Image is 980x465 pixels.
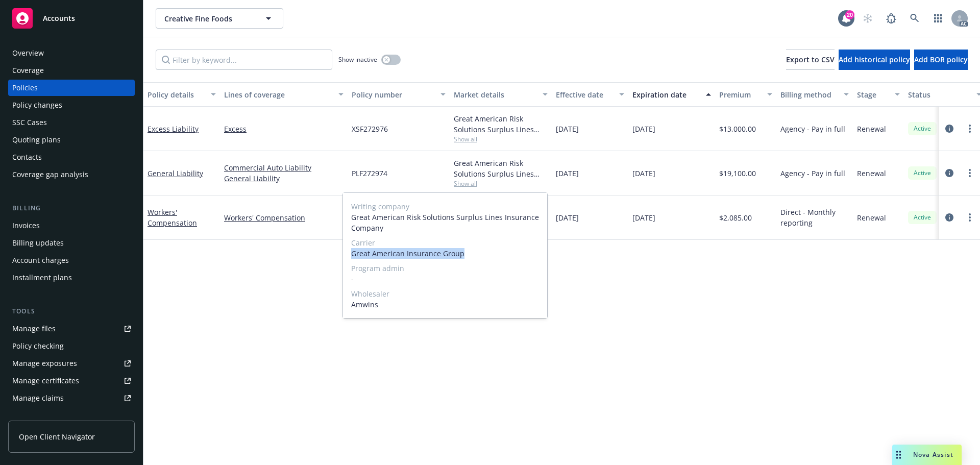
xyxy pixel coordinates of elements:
[12,80,38,96] div: Policies
[352,89,434,100] div: Policy number
[12,407,60,424] div: Manage BORs
[8,390,135,406] a: Manage claims
[8,373,135,389] a: Manage certificates
[8,114,135,131] a: SSC Cases
[8,80,135,96] a: Policies
[12,373,79,389] div: Manage certificates
[12,270,72,286] div: Installment plans
[8,166,135,183] a: Coverage gap analysis
[12,45,44,61] div: Overview
[351,248,539,259] span: Great American Insurance Group
[857,8,878,29] a: Start snowing
[351,263,539,274] span: Program admin
[338,55,377,64] span: Show inactive
[780,89,838,100] div: Billing method
[719,89,761,100] div: Premium
[450,82,552,107] button: Market details
[143,82,220,107] button: Policy details
[43,14,75,22] span: Accounts
[786,55,835,64] span: Export to CSV
[454,158,548,179] div: Great American Risk Solutions Surplus Lines Insurance Company, Great American Insurance Group, Am...
[857,89,889,100] div: Stage
[912,213,933,222] span: Active
[224,89,332,100] div: Lines of coverage
[12,166,88,183] div: Coverage gap analysis
[8,235,135,251] a: Billing updates
[454,89,536,100] div: Market details
[224,212,344,223] a: Workers' Compensation
[964,167,976,179] a: more
[8,4,135,33] a: Accounts
[908,89,970,100] div: Status
[8,338,135,354] a: Policy checking
[8,407,135,424] a: Manage BORs
[12,235,64,251] div: Billing updates
[224,124,344,134] a: Excess
[857,124,886,134] span: Renewal
[12,390,64,406] div: Manage claims
[839,50,910,70] button: Add historical policy
[454,179,548,188] span: Show all
[19,431,95,442] span: Open Client Navigator
[556,124,579,134] span: [DATE]
[12,321,56,337] div: Manage files
[12,355,77,372] div: Manage exposures
[8,306,135,316] div: Tools
[351,212,539,233] span: Great American Risk Solutions Surplus Lines Insurance Company
[632,168,655,179] span: [DATE]
[780,168,845,179] span: Agency - Pay in full
[148,207,197,228] a: Workers' Compensation
[556,212,579,223] span: [DATE]
[839,55,910,64] span: Add historical policy
[892,445,905,465] div: Drag to move
[8,62,135,79] a: Coverage
[8,321,135,337] a: Manage files
[352,124,388,134] span: XSF272976
[964,123,976,135] a: more
[964,211,976,224] a: more
[164,13,253,24] span: Creative Fine Foods
[556,168,579,179] span: [DATE]
[556,89,613,100] div: Effective date
[351,201,539,212] span: Writing company
[914,55,968,64] span: Add BOR policy
[12,252,69,268] div: Account charges
[12,62,44,79] div: Coverage
[881,8,901,29] a: Report a Bug
[786,50,835,70] button: Export to CSV
[632,89,700,100] div: Expiration date
[904,8,925,29] a: Search
[351,237,539,248] span: Carrier
[224,173,344,184] a: General Liability
[348,82,450,107] button: Policy number
[220,82,348,107] button: Lines of coverage
[148,124,199,134] a: Excess Liability
[632,124,655,134] span: [DATE]
[12,97,62,113] div: Policy changes
[224,162,344,173] a: Commercial Auto Liability
[12,114,47,131] div: SSC Cases
[776,82,853,107] button: Billing method
[853,82,904,107] button: Stage
[148,89,205,100] div: Policy details
[351,288,539,299] span: Wholesaler
[156,8,283,29] button: Creative Fine Foods
[8,355,135,372] a: Manage exposures
[8,203,135,213] div: Billing
[857,212,886,223] span: Renewal
[857,168,886,179] span: Renewal
[719,124,756,134] span: $13,000.00
[719,212,752,223] span: $2,085.00
[892,445,962,465] button: Nova Assist
[8,97,135,113] a: Policy changes
[12,338,64,354] div: Policy checking
[8,132,135,148] a: Quoting plans
[912,168,933,178] span: Active
[943,123,955,135] a: circleInformation
[156,50,332,70] input: Filter by keyword...
[12,132,61,148] div: Quoting plans
[780,124,845,134] span: Agency - Pay in full
[351,299,539,310] span: Amwins
[928,8,948,29] a: Switch app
